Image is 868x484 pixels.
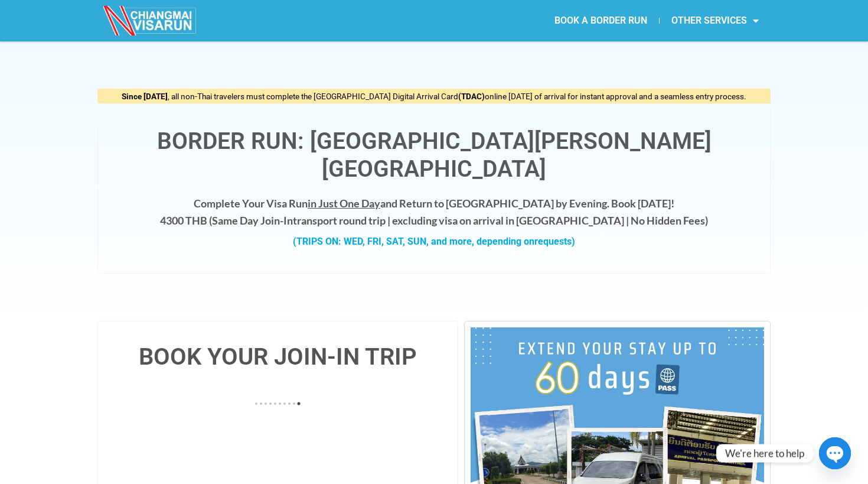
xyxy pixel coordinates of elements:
h1: Border Run: [GEOGRAPHIC_DATA][PERSON_NAME][GEOGRAPHIC_DATA] [110,128,758,183]
strong: (TDAC) [458,92,485,101]
h4: Complete Your Visa Run and Return to [GEOGRAPHIC_DATA] by Evening. Book [DATE]! 4300 THB ( transp... [110,195,758,229]
strong: (TRIPS ON: WED, FRI, SAT, SUN, and more, depending on [293,236,575,247]
span: in Just One Day [308,197,380,210]
strong: Since [DATE] [122,92,168,101]
a: BOOK A BORDER RUN [543,7,659,34]
span: , all non-Thai travelers must complete the [GEOGRAPHIC_DATA] Digital Arrival Card online [DATE] o... [122,92,746,101]
strong: Same Day Join-In [212,214,293,227]
span: requests) [534,236,575,247]
h4: BOOK YOUR JOIN-IN TRIP [110,345,446,369]
nav: Menu [434,7,771,34]
a: OTHER SERVICES [660,7,771,34]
